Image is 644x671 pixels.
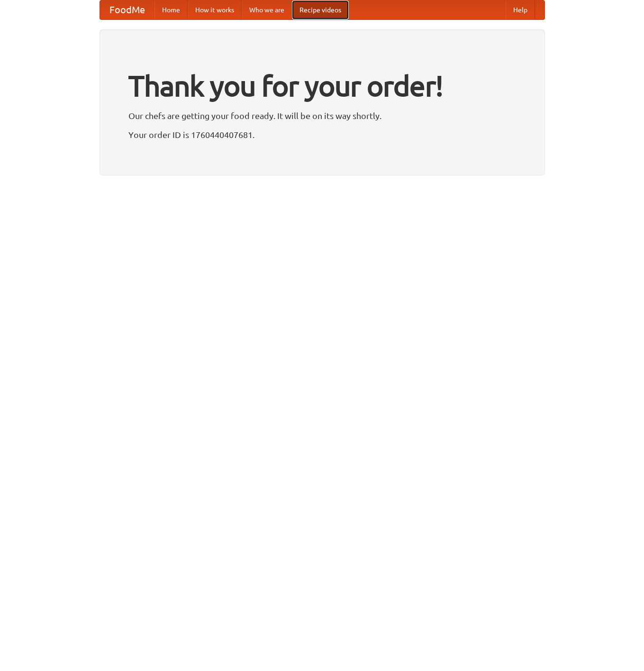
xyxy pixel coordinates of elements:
[128,63,516,109] h1: Thank you for your order!
[188,0,242,19] a: How it works
[128,109,516,123] p: Our chefs are getting your food ready. It will be on its way shortly.
[154,0,188,19] a: Home
[506,0,535,19] a: Help
[100,0,154,19] a: FoodMe
[128,128,516,142] p: Your order ID is 1760440407681.
[292,0,349,19] a: Recipe videos
[242,0,292,19] a: Who we are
